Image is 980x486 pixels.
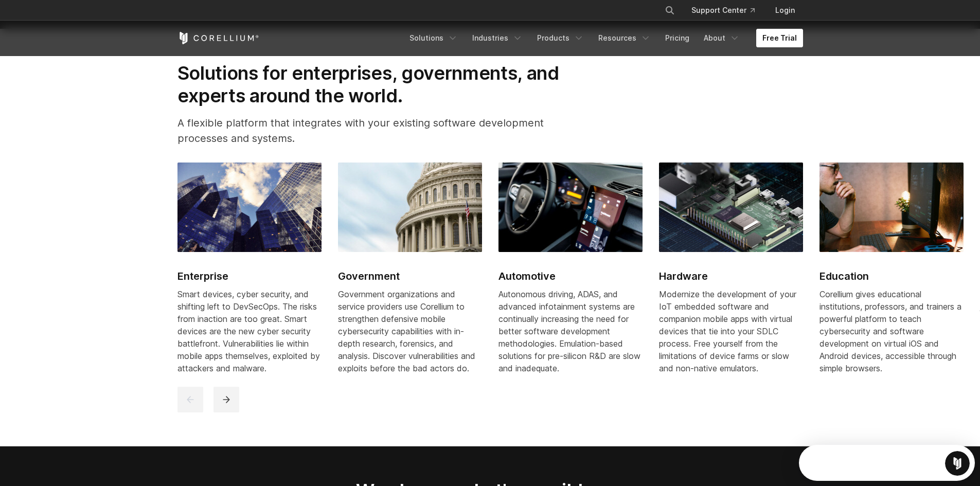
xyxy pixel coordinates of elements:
a: About [698,29,746,47]
div: Navigation Menu [403,29,803,47]
img: Government [338,163,482,252]
a: Free Trial [756,29,803,47]
button: next [213,387,239,412]
a: Resources [592,29,657,47]
div: Autonomous driving, ADAS, and advanced infotainment systems are continually increasing the need f... [498,288,643,374]
h2: Solutions for enterprises, governments, and experts around the world. [177,62,587,107]
img: Automotive [498,163,643,252]
button: Search [661,1,679,20]
div: Corellium gives educational institutions, professors, and trainers a powerful platform to teach c... [819,288,964,374]
img: Enterprise [177,163,322,252]
a: Automotive Automotive Autonomous driving, ADAS, and advanced infotainment systems are continually... [498,163,643,387]
a: Support Center [683,1,763,20]
a: Pricing [659,29,696,47]
a: Industries [466,29,529,47]
p: A flexible platform that integrates with your existing software development processes and systems. [177,115,587,146]
div: Government organizations and service providers use Corellium to strengthen defensive mobile cyber... [338,288,482,374]
span: Modernize the development of your IoT embedded software and companion mobile apps with virtual de... [659,289,796,373]
h2: Government [338,268,482,284]
a: Government Government Government organizations and service providers use Corellium to strengthen ... [338,163,482,387]
h2: Automotive [498,268,643,284]
a: Hardware Hardware Modernize the development of your IoT embedded software and companion mobile ap... [659,163,803,387]
div: Navigation Menu [652,1,803,20]
a: Enterprise Enterprise Smart devices, cyber security, and shifting left to DevSecOps. The risks fr... [177,163,322,387]
button: previous [177,387,203,412]
img: Education [819,163,964,252]
div: Smart devices, cyber security, and shifting left to DevSecOps. The risks from inaction are too gr... [177,288,322,374]
a: Solutions [403,29,464,47]
img: Hardware [659,163,803,252]
a: Products [531,29,590,47]
h2: Education [819,268,964,284]
a: Login [767,1,803,20]
iframe: Intercom live chat discovery launcher [799,445,975,481]
h2: Enterprise [177,268,322,284]
h2: Hardware [659,268,803,284]
a: Corellium Home [177,32,259,44]
iframe: Intercom live chat [945,451,970,476]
